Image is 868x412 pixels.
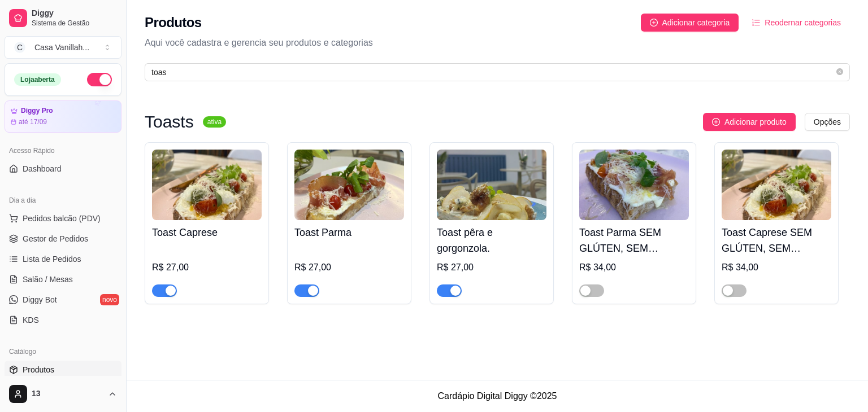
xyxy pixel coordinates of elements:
img: product-image [152,150,262,220]
a: DiggySistema de Gestão [5,5,121,32]
a: Produtos [5,361,121,379]
span: Adicionar produto [724,116,787,128]
a: Dashboard [5,160,121,178]
span: Sistema de Gestão [32,19,117,28]
a: KDS [5,311,121,329]
a: Lista de Pedidos [5,250,121,268]
button: Adicionar categoria [641,14,739,32]
h3: Toasts [145,115,194,129]
span: ordered-list [752,19,760,27]
span: Salão / Mesas [23,274,73,285]
span: C [14,42,25,53]
span: Pedidos balcão (PDV) [23,213,101,224]
div: Acesso Rápido [5,142,121,160]
img: product-image [722,150,831,220]
button: Pedidos balcão (PDV) [5,209,121,227]
span: Dashboard [23,163,62,174]
div: Casa Vanillah ... [34,42,89,53]
span: close-circle [836,68,843,75]
span: Diggy Bot [23,294,57,305]
img: product-image [437,150,546,220]
article: Diggy Pro [21,107,53,115]
div: R$ 27,00 [437,261,546,274]
div: Dia a dia [5,191,121,209]
a: Salão / Mesas [5,270,121,288]
span: plus-circle [712,118,720,126]
button: Alterar Status [87,73,112,86]
button: Select a team [5,36,121,59]
img: product-image [294,150,404,220]
h4: Toast Parma SEM GLÚTEN, SEM LACTOSE, SEM AÇÚCAR [579,225,689,256]
p: Aqui você cadastra e gerencia seu produtos e categorias [145,36,850,50]
span: close-circle [836,67,843,78]
div: R$ 34,00 [579,261,689,274]
span: Diggy [32,8,117,19]
h4: Toast Parma [294,225,404,240]
a: Gestor de Pedidos [5,230,121,248]
button: Reodernar categorias [743,14,850,32]
span: Produtos [23,364,54,375]
button: 13 [5,380,121,407]
div: Catálogo [5,343,121,361]
button: Opções [805,113,850,131]
span: Opções [814,116,841,128]
span: plus-circle [650,19,658,27]
div: R$ 34,00 [722,261,831,274]
input: Buscar por nome ou código do produto [151,66,834,78]
h4: Toast pêra e gorgonzola. [437,225,546,256]
span: Gestor de Pedidos [23,233,88,244]
footer: Cardápio Digital Diggy © 2025 [127,380,868,412]
article: até 17/09 [19,117,47,126]
span: Lista de Pedidos [23,253,81,265]
span: Reodernar categorias [765,16,841,29]
a: Diggy Proaté 17/09 [5,100,121,133]
span: KDS [23,314,39,326]
sup: ativa [203,116,226,128]
span: 13 [32,389,103,399]
h2: Produtos [145,14,202,32]
div: R$ 27,00 [294,261,404,274]
button: Adicionar produto [703,113,796,131]
a: Diggy Botnovo [5,291,121,309]
img: product-image [579,150,689,220]
div: Loja aberta [14,73,61,86]
span: Adicionar categoria [662,16,730,29]
div: R$ 27,00 [152,261,262,274]
h4: Toast Caprese SEM GLÚTEN, SEM LACTOSE, SEM AÇÚCAR [722,225,831,256]
h4: Toast Caprese [152,225,262,240]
